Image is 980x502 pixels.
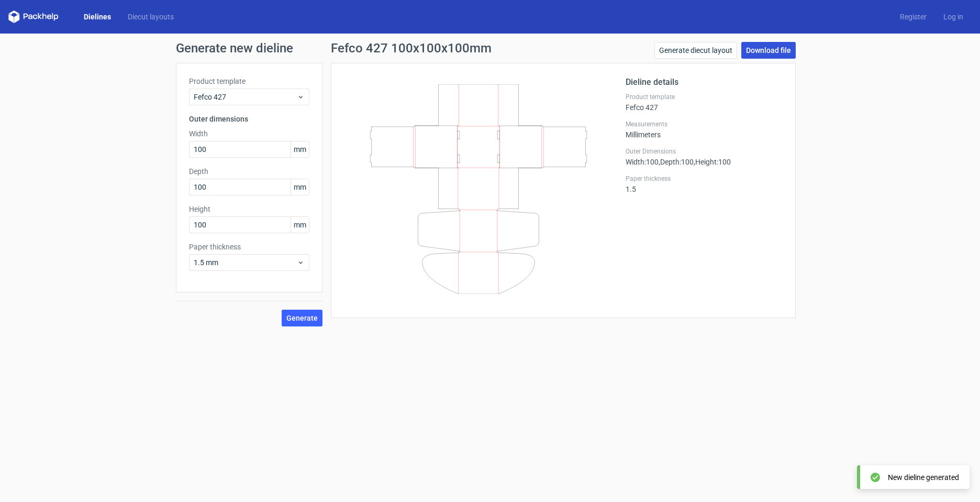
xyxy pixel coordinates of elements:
label: Measurements [626,120,783,128]
span: 1.5 mm [194,257,297,268]
span: Fefco 427 [194,92,297,102]
label: Outer Dimensions [626,147,783,156]
span: mm [291,217,309,233]
a: Register [892,12,935,22]
label: Width [189,128,309,139]
h3: Outer dimensions [189,114,309,124]
a: Download file [741,42,796,59]
span: mm [291,179,309,195]
button: Generate [282,310,322,326]
label: Product template [626,93,783,101]
h2: Dieline details [626,76,783,89]
h1: Fefco 427 100x100x100mm [331,42,492,54]
a: Diecut layouts [119,12,182,22]
span: , Height : 100 [694,158,731,166]
div: 1.5 [626,174,783,193]
label: Paper thickness [189,242,309,252]
h1: Generate new dieline [176,42,804,54]
a: Log in [935,12,972,22]
div: New dieline generated [888,472,959,483]
span: , Depth : 100 [659,158,694,166]
label: Height [189,204,309,214]
span: mm [291,141,309,157]
label: Depth [189,166,309,177]
a: Dielines [75,12,119,22]
span: Generate [286,314,318,322]
span: Width : 100 [626,158,659,166]
div: Millimeters [626,120,783,139]
div: Fefco 427 [626,93,783,112]
a: Generate diecut layout [654,42,737,59]
label: Paper thickness [626,174,783,183]
label: Product template [189,76,309,86]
